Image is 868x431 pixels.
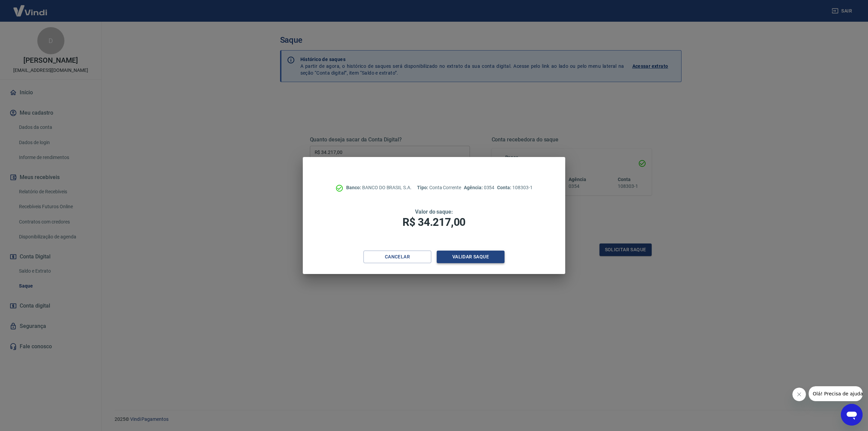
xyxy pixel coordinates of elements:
[402,216,466,229] span: R$ 34.217,00
[464,185,484,190] span: Agência:
[346,184,412,191] p: BANCO DO BRASIL S.A.
[464,184,494,191] p: 0354
[4,5,57,10] span: Olá! Precisa de ajuda?
[346,185,362,190] span: Banco:
[497,185,512,190] span: Conta:
[841,404,863,426] iframe: Botão para abrir a janela de mensagens
[809,386,863,401] iframe: Mensagem da empresa
[415,209,453,215] span: Valor do saque:
[792,388,806,401] iframe: Fechar mensagem
[417,184,461,191] p: Conta Corrente
[497,184,532,191] p: 108303-1
[363,251,431,263] button: Cancelar
[437,251,505,263] button: Validar saque
[417,185,429,190] span: Tipo:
